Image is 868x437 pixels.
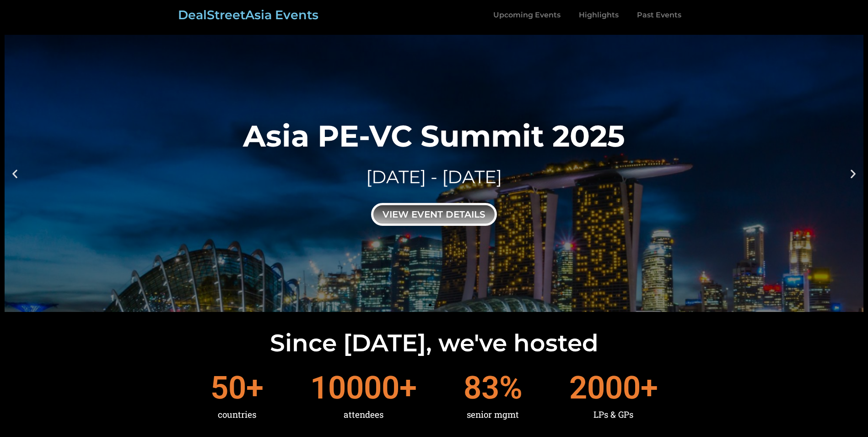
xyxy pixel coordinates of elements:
h2: Since [DATE], we've hosted [5,331,863,355]
span: + [641,372,658,404]
a: Upcoming Events [484,5,570,26]
div: [DATE] - [DATE] [243,164,625,190]
span: Go to slide 2 [437,304,440,306]
div: LPs & GPs [569,404,658,426]
div: attendees [310,404,417,426]
div: senior mgmt [464,404,523,426]
div: Next slide [847,168,859,179]
span: Go to slide 1 [429,304,431,306]
div: view event details [371,203,497,226]
span: 10000 [310,372,399,404]
a: DealStreetAsia Events [178,7,318,22]
div: Asia PE-VC Summit 2025 [243,121,625,151]
span: % [499,372,523,404]
div: Previous slide [9,168,21,179]
a: Past Events [628,5,690,26]
a: Highlights [570,5,628,26]
span: + [246,372,264,404]
a: Asia PE-VC Summit 2025[DATE] - [DATE]view event details [5,35,863,312]
span: 2000 [569,372,641,404]
div: countries [210,404,264,426]
span: 50 [210,372,246,404]
span: + [399,372,417,404]
span: 83 [464,372,499,404]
